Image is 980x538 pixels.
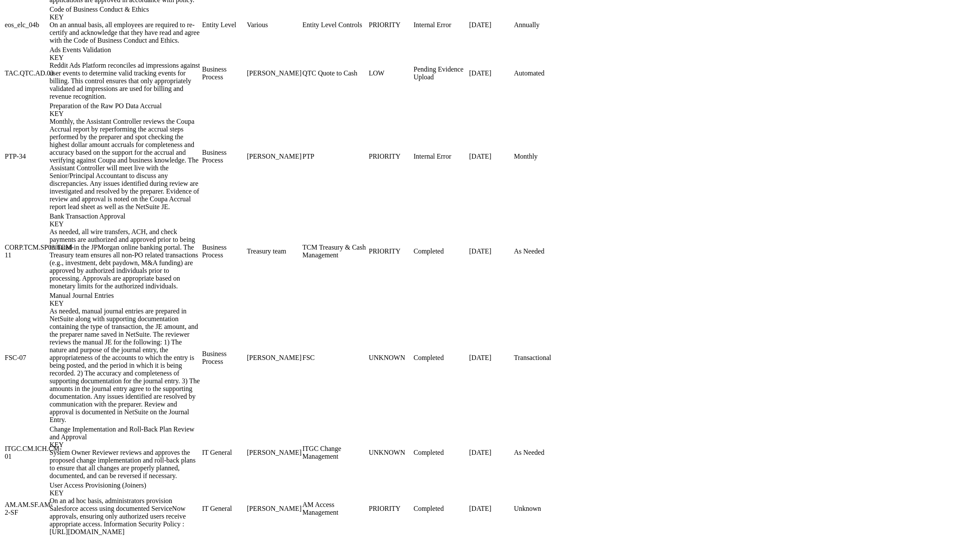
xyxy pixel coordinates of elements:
[469,449,512,457] div: [DATE]
[5,153,48,160] div: PTP-34
[50,425,200,449] div: Change Implementation and Roll-Back Plan Review and Approval
[50,110,200,118] div: KEY
[247,247,301,255] div: Treasury team
[202,291,246,424] td: Business Process
[247,354,301,362] div: [PERSON_NAME]
[247,69,301,77] div: [PERSON_NAME]
[369,354,412,362] div: UNKNOWN
[50,102,200,118] div: Preparation of the Raw PO Data Accrual
[414,21,467,29] div: Internal Error
[50,21,200,44] div: On an annual basis, all employees are required to re-certify and acknowledge that they have read ...
[50,228,200,290] div: As needed, all wire transfers, ACH, and check payments are authorized and approved prior to being...
[202,425,246,480] td: IT General
[50,6,200,21] div: Code of Business Conduct & Ethics
[5,501,48,516] div: AM.AM.SF.AM-2-SF
[50,13,200,21] div: KEY
[50,46,200,62] div: Ads Events Validation
[513,5,568,45] td: Annually
[5,354,48,362] div: FSC-07
[369,247,412,255] div: PRIORITY
[202,5,246,45] td: Entity Level
[50,482,200,497] div: User Access Provisioning (Joiners)
[469,505,512,513] div: [DATE]
[202,102,246,211] td: Business Process
[50,307,200,424] div: As needed, manual journal entries are prepared in NetSuite along with supporting documentation co...
[247,505,301,513] div: [PERSON_NAME]
[369,505,412,513] div: PRIORITY
[302,69,367,77] div: QTC Quote to Cash
[50,213,200,228] div: Bank Transaction Approval
[5,244,48,259] div: CORP.TCM.SP03.TCM-11
[469,354,512,362] div: [DATE]
[369,69,412,77] div: LOW
[50,497,200,536] div: On an ad hoc basis, administrators provision Salesforce access using documented ServiceNow approv...
[302,244,367,259] div: TCM Treasury & Cash Management
[50,449,200,480] div: System Owner Reviewer reviews and approves the proposed change implementation and roll-back plans...
[513,481,568,536] td: Unknown
[5,21,48,29] div: eos_elc_04b
[369,21,412,29] div: PRIORITY
[469,69,512,77] div: [DATE]
[50,62,200,100] div: Reddit Ads Platform reconciles ad impressions against user events to determine valid tracking eve...
[414,66,467,81] div: Pending Evidence Upload
[513,212,568,291] td: As Needed
[50,292,200,307] div: Manual Journal Entries
[414,153,467,160] div: Internal Error
[414,505,467,513] div: Completed
[50,489,200,497] div: KEY
[302,153,367,160] div: PTP
[513,425,568,480] td: As Needed
[50,54,200,62] div: KEY
[202,481,246,536] td: IT General
[414,354,467,362] div: Completed
[302,501,367,516] div: AM Access Management
[202,212,246,291] td: Business Process
[513,102,568,211] td: Monthly
[50,441,200,449] div: KEY
[5,445,48,460] div: ITGC.CM.ICH.CM-01
[369,449,412,457] div: UNKNOWN
[202,46,246,101] td: Business Process
[469,153,512,160] div: [DATE]
[469,247,512,255] div: [DATE]
[302,354,367,362] div: FSC
[50,118,200,211] div: Monthly, the Assistant Controller reviews the Coupa Accrual report by reperforming the accrual st...
[5,69,48,77] div: TAC.QTC.AD.03
[50,300,200,307] div: KEY
[414,247,467,255] div: Completed
[247,21,301,29] div: Various
[247,153,301,160] div: [PERSON_NAME]
[50,220,200,228] div: KEY
[513,291,568,424] td: Transactional
[302,21,367,29] div: Entity Level Controls
[414,449,467,457] div: Completed
[469,21,512,29] div: [DATE]
[513,46,568,101] td: Automated
[369,153,412,160] div: PRIORITY
[302,445,367,460] div: ITGC Change Management
[247,449,301,457] div: [PERSON_NAME]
